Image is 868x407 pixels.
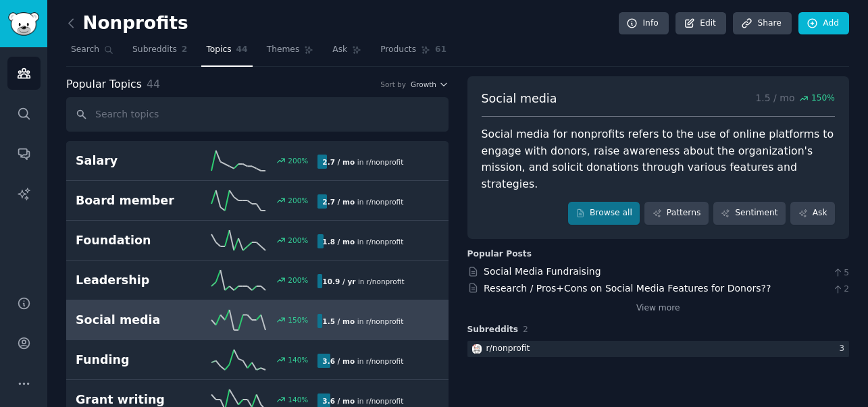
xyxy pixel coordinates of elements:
[467,324,519,336] span: Subreddits
[755,90,835,107] p: 1.5 / mo
[201,39,252,67] a: Topics44
[366,238,404,246] span: r/ nonprofit
[288,275,308,285] div: 200 %
[675,12,726,35] a: Edit
[482,90,557,107] span: Social media
[76,153,197,169] h2: Salary
[322,357,355,365] b: 3.6 / mo
[644,202,708,225] a: Patterns
[619,12,669,35] a: Info
[8,12,39,36] img: GummySearch logo
[317,314,408,328] div: in
[66,97,449,132] input: Search topics
[411,80,436,89] span: Growth
[380,44,416,56] span: Products
[839,343,849,355] div: 3
[322,317,355,325] b: 1.5 / mo
[467,248,532,261] div: Popular Posts
[66,39,118,67] a: Search
[366,357,404,365] span: r/ nonprofit
[288,355,308,364] div: 140 %
[380,80,406,89] div: Sort by
[66,13,188,34] h2: Nonprofits
[376,39,451,67] a: Products61
[568,202,640,225] a: Browse all
[411,80,449,89] button: Growth
[482,126,836,192] div: Social media for nonprofits refers to the use of online platforms to engage with donors, raise aw...
[366,198,404,206] span: r/ nonprofit
[71,44,99,56] span: Search
[262,39,319,67] a: Themes
[66,181,449,221] a: Board member200%2.7 / moin r/nonprofit
[147,78,160,90] span: 44
[366,317,404,325] span: r/ nonprofit
[832,267,849,279] span: 5
[132,44,177,56] span: Subreddits
[713,202,786,225] a: Sentiment
[288,236,308,245] div: 200 %
[332,44,347,56] span: Ask
[317,274,409,288] div: in
[76,352,197,369] h2: Funding
[76,232,197,249] h2: Foundation
[811,92,835,105] span: 150 %
[317,234,408,248] div: in
[367,277,405,286] span: r/ nonprofit
[267,44,300,56] span: Themes
[66,340,449,380] a: Funding140%3.6 / moin r/nonprofit
[484,283,771,294] a: Research / Pros+Cons on Social Media Features for Donors??
[288,196,308,205] div: 200 %
[486,343,530,355] div: r/ nonprofit
[484,266,601,277] a: Social Media Fundraising
[467,341,850,358] a: nonprofitr/nonprofit3
[322,238,355,246] b: 1.8 / mo
[66,261,449,300] a: Leadership200%10.9 / yrin r/nonprofit
[66,141,449,181] a: Salary200%2.7 / moin r/nonprofit
[317,194,408,209] div: in
[636,302,680,315] a: View more
[832,283,849,296] span: 2
[790,202,835,225] a: Ask
[798,12,849,35] a: Add
[435,44,446,56] span: 61
[76,192,197,209] h2: Board member
[317,155,408,169] div: in
[288,395,308,404] div: 140 %
[182,44,188,56] span: 2
[322,397,355,405] b: 3.6 / mo
[322,158,355,166] b: 2.7 / mo
[472,344,482,354] img: nonprofit
[236,44,248,56] span: 44
[76,272,197,289] h2: Leadership
[66,300,449,340] a: Social media150%1.5 / moin r/nonprofit
[733,12,791,35] a: Share
[66,221,449,261] a: Foundation200%1.8 / moin r/nonprofit
[206,44,231,56] span: Topics
[523,325,528,334] span: 2
[317,354,408,368] div: in
[76,312,197,329] h2: Social media
[322,198,355,206] b: 2.7 / mo
[128,39,192,67] a: Subreddits2
[322,277,355,286] b: 10.9 / yr
[328,39,366,67] a: Ask
[366,158,404,166] span: r/ nonprofit
[66,76,142,93] span: Popular Topics
[288,315,308,325] div: 150 %
[366,397,404,405] span: r/ nonprofit
[288,156,308,165] div: 200 %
